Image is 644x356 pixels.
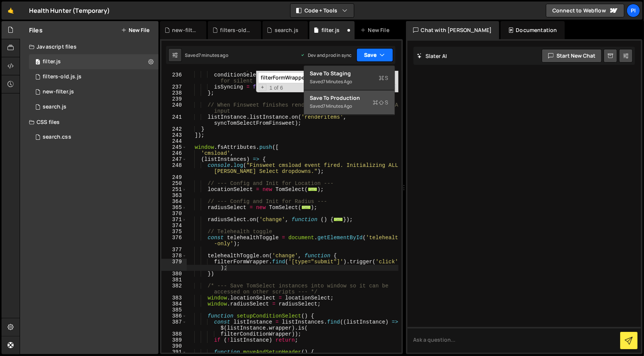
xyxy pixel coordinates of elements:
[161,193,187,199] div: 363
[161,138,187,144] div: 244
[304,66,395,90] button: Save to StagingS Saved7 minutes ago
[161,235,187,247] div: 376
[275,26,298,34] div: search.js
[161,96,187,102] div: 239
[161,343,187,349] div: 390
[43,104,66,110] div: search.js
[161,144,187,150] div: 245
[259,84,267,91] span: Toggle Replace mode
[172,26,197,34] div: new-filter.js
[29,99,158,115] div: 16494/45041.js
[546,4,624,17] a: Connect to Webflow
[161,259,187,271] div: 379
[161,331,187,337] div: 388
[304,66,395,115] div: Code + Tools
[161,313,187,319] div: 386
[300,52,352,58] div: Dev and prod in sync
[161,162,187,174] div: 248
[161,132,187,138] div: 243
[185,52,228,58] div: Saved
[161,205,187,211] div: 365
[161,283,187,295] div: 382
[161,180,187,186] div: 250
[2,2,20,20] a: 🤙
[161,156,187,162] div: 247
[161,277,187,283] div: 381
[161,337,187,343] div: 389
[161,223,187,229] div: 374
[161,229,187,235] div: 375
[373,99,389,106] span: S
[310,94,389,102] div: Save to Production
[379,74,389,82] span: S
[321,26,340,34] div: filter.js
[220,26,252,34] div: filters-old.js.js
[161,102,187,114] div: 240
[161,186,187,193] div: 251
[417,52,447,60] h2: Slater AI
[310,77,389,86] div: Saved
[161,199,187,205] div: 364
[29,6,110,15] div: Health Hunter (Temporary)
[266,85,286,91] span: 1 of 6
[29,54,158,69] div: 16494/44708.js
[406,21,500,39] div: Chat with [PERSON_NAME]
[357,48,393,62] button: Save
[161,349,187,355] div: 391
[20,39,158,54] div: Javascript files
[161,72,187,84] div: 236
[161,84,187,90] div: 237
[308,187,317,191] span: ...
[29,84,158,99] div: 16494/46184.js
[310,70,389,77] div: Save to Staging
[301,205,311,209] span: ...
[29,69,158,84] div: 16494/45764.js
[161,253,187,259] div: 378
[161,247,187,253] div: 377
[35,60,40,66] span: 0
[161,90,187,96] div: 238
[542,49,602,63] button: Start new chat
[391,84,396,92] span: Search In Selection
[290,4,354,17] button: Code + Tools
[161,217,187,223] div: 371
[361,26,392,34] div: New File
[161,114,187,126] div: 241
[304,90,395,115] button: Save to ProductionS Saved7 minutes ago
[627,4,640,17] a: Pi
[258,72,353,83] input: Search for
[161,301,187,307] div: 384
[43,89,74,95] div: new-filter.js
[20,115,158,130] div: CSS files
[29,130,158,145] div: 16494/45743.css
[310,102,389,111] div: Saved
[29,26,43,34] h2: Files
[161,271,187,277] div: 380
[198,52,228,58] div: 7 minutes ago
[161,319,187,331] div: 387
[323,103,352,109] div: 7 minutes ago
[43,73,81,80] div: filters-old.js.js
[161,307,187,313] div: 385
[323,78,352,85] div: 7 minutes ago
[161,211,187,217] div: 370
[334,217,343,222] span: ...
[43,134,71,141] div: search.css
[121,27,149,33] button: New File
[161,174,187,180] div: 249
[43,58,61,65] div: filter.js
[161,150,187,156] div: 246
[501,21,564,39] div: Documentation
[161,295,187,301] div: 383
[161,126,187,132] div: 242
